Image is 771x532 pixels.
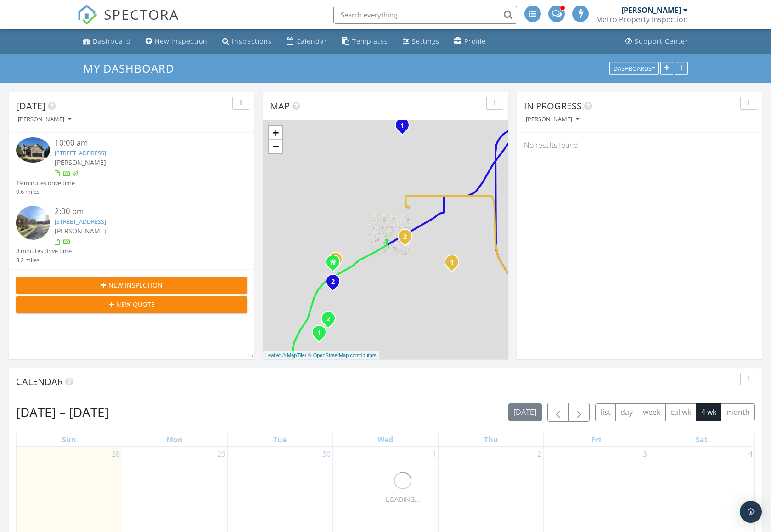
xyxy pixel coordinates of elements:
a: 10:00 am [STREET_ADDRESS] [PERSON_NAME] 19 minutes drive time 9.6 miles [16,137,247,196]
a: New Inspection [142,33,211,50]
div: Inspections [232,37,272,45]
div: [PERSON_NAME] [621,6,681,15]
button: Previous [547,403,569,422]
div: Open Intercom Messenger [740,501,762,523]
span: New Quote [116,300,155,309]
button: 4 wk [696,403,721,421]
div: [PERSON_NAME] [526,116,579,123]
div: 19 minutes drive time [16,179,75,187]
span: Map [270,100,290,112]
button: list [595,403,616,421]
button: cal wk [665,403,697,421]
div: 13714 W 141st Terrace , Olathe, KS 66062 [328,318,334,324]
button: week [638,403,666,421]
div: No results found [517,133,762,158]
a: Go to September 29, 2025 [215,447,227,461]
a: [STREET_ADDRESS] [55,217,106,226]
div: New Inspection [155,37,208,45]
span: [PERSON_NAME] [55,226,106,235]
a: Zoom in [269,126,282,140]
button: Next [568,403,590,422]
img: The Best Home Inspection Software - Spectora [77,5,97,25]
div: Calendar [296,37,327,45]
a: Go to October 2, 2025 [535,447,543,461]
i: 2 [403,234,407,240]
div: 8 minutes drive time [16,247,72,255]
button: month [721,403,755,421]
a: Zoom out [269,140,282,153]
button: day [615,403,638,421]
a: My Dashboard [83,61,182,76]
a: Friday [590,433,603,446]
a: © MapTiler [282,352,307,358]
div: 3.2 miles [16,256,72,265]
div: Templates [352,37,388,45]
a: Saturday [694,433,709,446]
img: 9529149%2Fcover_photos%2FqWiTVO7zFIfskgGYlHPL%2Fsmall.jpg [16,137,50,163]
i: 2 [326,316,330,323]
img: streetview [16,206,50,240]
a: Sunday [60,433,78,446]
button: [PERSON_NAME] [524,113,581,126]
div: 9040 Parkhill St, Lenexa KS 66215 [333,262,338,267]
button: New Quote [16,296,247,313]
span: SPECTORA [104,5,179,24]
input: Search everything... [333,6,517,24]
a: © OpenStreetMap contributors [308,352,377,358]
div: | [263,351,379,359]
div: 10:00 am [55,137,228,149]
a: Profile [450,33,490,50]
a: Calendar [283,33,331,50]
div: 12782 W 108th Ter , Overland Park, KS 66210 [333,281,338,287]
a: Go to September 30, 2025 [321,447,332,461]
a: Go to October 3, 2025 [641,447,649,461]
a: Wednesday [376,433,395,446]
a: Leaflet [265,352,281,358]
span: New Inspection [108,280,163,290]
a: SPECTORA [77,12,179,32]
a: Inspections [219,33,276,50]
a: Go to September 28, 2025 [110,447,122,461]
span: Calendar [16,375,63,388]
div: 8711 Stark Ave , Kansas City, MO 64138 [452,262,457,267]
div: Settings [412,37,439,45]
i: 2 [331,279,335,285]
div: 5200 Pennsylvania Ave , Kansas City, MO 64118 [402,125,408,130]
h2: [DATE] – [DATE] [16,403,109,421]
div: Dashboard [93,37,131,45]
div: 9.6 miles [16,187,75,196]
i: 1 [450,260,454,266]
div: 2:00 pm [55,206,228,217]
div: 8809 Long St, Lenexa KS 66215 [335,259,341,265]
div: [PERSON_NAME] [18,116,71,123]
div: 6700 Cherry St , Kansas City, MO 64131 [405,236,411,242]
a: Thursday [482,433,500,446]
div: Dashboards [613,65,655,72]
a: Templates [338,33,392,50]
a: Monday [164,433,185,446]
a: Go to October 1, 2025 [430,447,438,461]
a: Support Center [622,33,692,50]
span: [DATE] [16,100,45,112]
a: Tuesday [271,433,288,446]
span: [PERSON_NAME] [55,158,106,167]
a: Settings [399,33,443,50]
div: Metro Property Inspection [596,15,688,24]
a: [STREET_ADDRESS] [55,149,106,157]
button: [DATE] [508,403,542,421]
a: Dashboard [79,33,135,50]
div: Profile [464,37,486,45]
div: LOADING... [386,494,420,504]
i: 1 [317,330,321,336]
span: In Progress [524,100,582,112]
a: Go to October 4, 2025 [747,447,754,461]
div: 15168 W 154th St , Olathe, KS 66062 [319,332,325,338]
div: Support Center [635,37,688,45]
button: Dashboards [609,62,659,75]
button: [PERSON_NAME] [16,113,73,126]
i: 1 [400,123,404,129]
button: New Inspection [16,277,247,294]
a: 2:00 pm [STREET_ADDRESS] [PERSON_NAME] 8 minutes drive time 3.2 miles [16,206,247,265]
